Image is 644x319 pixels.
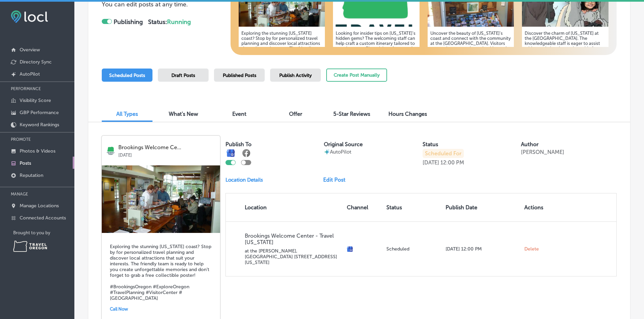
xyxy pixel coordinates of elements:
h5: Discover the charm of [US_STATE] at the [GEOGRAPHIC_DATA]. The knowledgeable staff is eager to as... [525,31,606,91]
p: at the [PERSON_NAME], [GEOGRAPHIC_DATA] [STREET_ADDRESS][US_STATE] [245,248,341,265]
span: 5-Star Reviews [333,111,370,117]
p: Connected Accounts [20,215,66,221]
span: What's New [169,111,198,117]
span: Hours Changes [388,111,427,117]
span: Running [167,18,191,26]
img: fda3e92497d09a02dc62c9cd864e3231.png [11,10,48,23]
label: Status [423,141,438,148]
label: Author [521,141,539,148]
h5: Exploring the stunning [US_STATE] coast? Stop by for personalized travel planning and discover lo... [110,244,212,301]
span: Delete [524,246,539,252]
button: Create Post Manually [326,69,387,82]
p: Brought to you by [13,230,74,235]
p: [DATE] [118,151,215,158]
span: Draft Posts [171,73,195,78]
span: Offer [289,111,302,117]
strong: Status: [148,18,191,26]
p: Posts [20,160,31,166]
p: Photos & Videos [20,148,55,154]
span: Event [232,111,246,117]
p: [DATE] [423,159,439,166]
p: AutoPilot [330,149,351,155]
span: Publish Activity [279,73,312,78]
span: Scheduled Posts [109,73,145,78]
a: Edit Post [323,177,351,183]
img: logo [106,147,115,155]
th: Status [384,193,443,221]
p: GBP Performance [20,110,59,115]
p: 12:00 PM [440,159,464,166]
strong: Publishing [114,18,143,26]
p: Scheduled For [423,149,464,158]
label: Original Source [324,141,363,148]
img: Travel Oregon [13,241,47,252]
p: Overview [20,47,40,53]
p: Keyword Rankings [20,122,59,128]
p: Manage Locations [20,203,59,209]
h5: Looking for insider tips on [US_STATE]'s hidden gems? The welcoming staff can help craft a custom... [336,31,417,81]
p: Brookings Welcome Ce... [118,144,215,151]
th: Location [226,193,344,221]
p: Reputation [20,172,43,178]
p: AutoPilot [20,71,40,77]
p: Directory Sync [20,59,52,65]
span: Published Posts [223,73,256,78]
span: All Types [116,111,138,117]
p: [DATE] 12:00 PM [446,246,519,252]
h5: Uncover the beauty of [US_STATE]'s coast and connect with the community at the [GEOGRAPHIC_DATA].... [430,31,511,91]
img: autopilot-icon [324,149,330,155]
p: Visibility Score [20,98,51,103]
label: Publish To [225,141,252,148]
img: 1618331933image_04e7bb27-9b88-4d23-8383-dc5e4edafb4e.jpg [102,165,220,233]
p: Scheduled [386,246,440,252]
th: Actions [522,193,553,221]
span: You can edit posts at any time. [102,1,188,8]
p: Location Details [225,177,263,183]
p: [PERSON_NAME] [521,149,564,155]
h5: Exploring the stunning [US_STATE] coast? Stop by for personalized travel planning and discover lo... [241,31,323,86]
th: Publish Date [443,193,522,221]
th: Channel [344,193,384,221]
p: Brookings Welcome Center - Travel [US_STATE] [245,233,341,245]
